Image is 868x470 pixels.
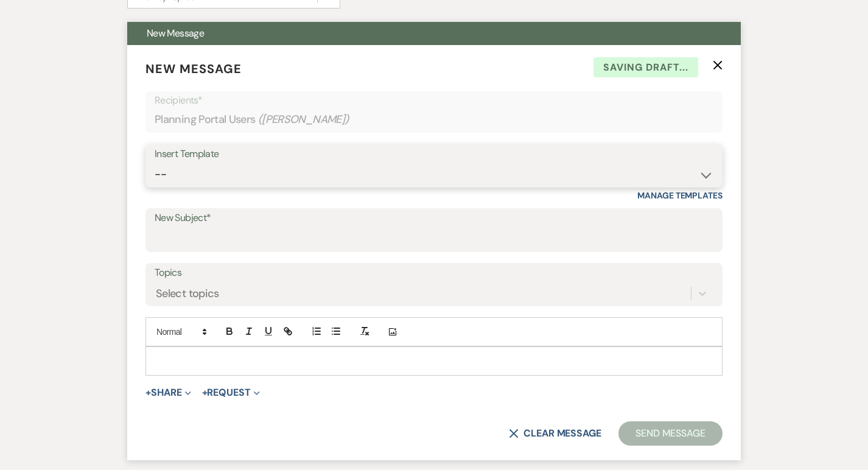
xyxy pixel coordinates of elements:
div: Insert Template [155,146,713,163]
label: Topics [155,264,713,282]
div: Select topics [156,286,219,302]
button: Clear message [509,429,601,438]
span: + [202,388,208,398]
span: Saving draft... [593,57,698,78]
div: Planning Portal Users [155,108,713,132]
span: New Message [147,27,204,40]
a: Manage Templates [637,190,723,201]
button: Share [145,388,191,398]
button: Request [202,388,260,398]
button: Send Message [618,421,723,446]
label: New Subject* [155,209,713,227]
span: + [145,388,151,398]
p: Recipients* [155,93,713,108]
span: ( [PERSON_NAME] ) [258,111,349,128]
span: New Message [145,61,242,77]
